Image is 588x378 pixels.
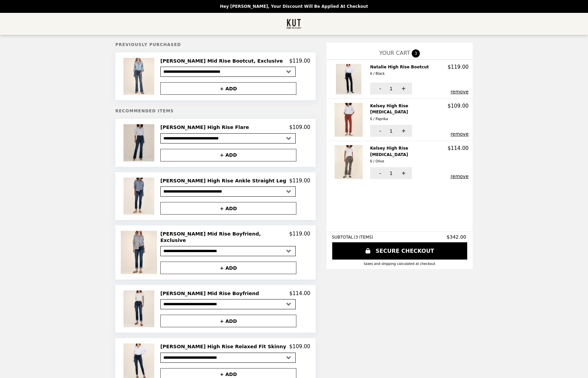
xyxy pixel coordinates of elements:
img: Catherine Mid Rise Boyfriend, Exclusive [121,231,159,274]
span: ( 3 ITEMS ) [354,235,373,240]
button: remove [451,174,469,179]
button: - [370,167,389,179]
select: Select a product variant [160,353,296,363]
button: + [393,125,412,137]
h2: [PERSON_NAME] Mid Rise Bootcut, Exclusive [160,58,286,64]
div: 6 / Black [370,71,429,77]
p: $114.00 [289,290,310,296]
img: Natalie Mid Rise Bootcut, Exclusive [123,58,156,95]
img: Brand Logo [286,17,302,31]
span: $342.00 [447,234,467,240]
button: + [393,167,412,179]
span: 1 [390,86,393,91]
h2: Kelsey High Rise [MEDICAL_DATA] [370,145,448,164]
span: 3 [412,49,420,58]
h2: [PERSON_NAME] Mid Rise Boyfriend [160,290,262,296]
div: 6 / Olive [370,158,445,164]
h5: Previously Purchased [115,42,316,47]
a: SECURE CHECKOUT [332,242,467,260]
div: Taxes and Shipping calculated at checkout [332,262,467,266]
img: Kelsey High Rise Ankle Flare [335,145,365,179]
p: $119.00 [289,58,310,64]
span: 1 [390,171,393,176]
button: + ADD [160,262,296,274]
h2: [PERSON_NAME] Mid Rise Boyfriend, Exclusive [160,231,289,243]
button: + ADD [160,202,296,215]
h2: [PERSON_NAME] High Rise Flare [160,124,252,130]
p: $109.00 [448,103,469,109]
h2: Natalie High Rise Bootcut [370,64,432,77]
img: Reese High Rise Ankle Straight Leg [123,178,156,215]
p: $119.00 [289,231,310,243]
select: Select a product variant [160,186,296,197]
button: remove [451,131,469,137]
p: $119.00 [289,178,310,184]
span: YOUR CART [379,50,410,56]
p: $109.00 [289,124,310,130]
img: Ana High Rise Flare [123,124,156,161]
select: Select a product variant [160,246,296,256]
img: Catherine Mid Rise Boyfriend [123,290,156,327]
button: + ADD [160,315,296,327]
img: Kelsey High Rise Ankle Flare [335,103,365,137]
select: Select a product variant [160,67,296,77]
p: $119.00 [448,64,469,70]
button: + ADD [160,149,296,161]
span: SUBTOTAL [332,235,354,240]
button: + ADD [160,82,296,95]
button: - [370,83,389,94]
p: Hey [PERSON_NAME], your discount will be applied at checkout [220,4,368,9]
h2: [PERSON_NAME] High Rise Relaxed Fit Skinny [160,343,289,350]
span: 1 [390,128,393,134]
h5: Recommended Items [115,109,316,113]
p: $109.00 [289,343,310,350]
select: Select a product variant [160,133,296,143]
button: + [393,83,412,94]
div: 6 / Paprika [370,116,445,122]
button: remove [451,89,469,94]
button: - [370,125,389,137]
img: Natalie High Rise Bootcut [336,64,363,94]
select: Select a product variant [160,299,296,309]
h2: [PERSON_NAME] High Rise Ankle Straight Leg [160,178,289,184]
h2: Kelsey High Rise [MEDICAL_DATA] [370,103,448,122]
p: $114.00 [448,145,469,151]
